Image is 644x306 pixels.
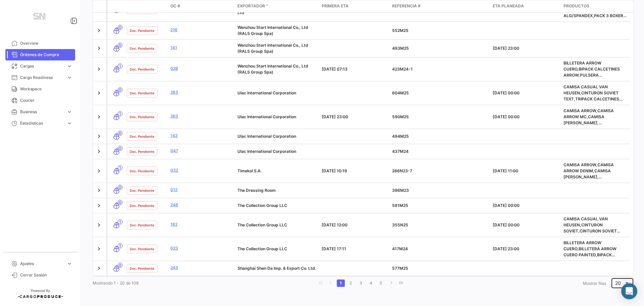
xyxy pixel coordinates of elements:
[322,246,346,251] span: [DATE] 17:11
[118,146,122,151] span: 0
[20,52,72,58] span: Órdenes de Compra
[563,240,626,281] span: BILLETERA ARROW CUERO,BILLETERA ARROW CUERO PAINTED,BIPACK CALCETINES ARROW,BUFANDA ARROW,PULSERA...
[107,0,124,12] datatable-header-cell: Modo de Transporte
[5,83,75,95] a: Workspace
[337,279,345,287] a: 1
[336,277,346,289] li: page 1
[237,63,308,75] span: Wenzhou Start International Co., Ltd (RALS Group Spa)
[93,280,139,286] span: Mostrando 1 - 20 de 108
[118,25,122,30] span: 0
[96,265,102,272] a: Expand/Collapse Row
[493,246,519,251] span: [DATE] 23:00
[493,203,520,208] span: [DATE] 00:00
[130,149,154,154] span: Doc. Pendiente
[96,202,102,209] a: Expand/Collapse Row
[235,0,319,12] datatable-header-cell: Exportador
[493,222,520,227] span: [DATE] 00:00
[96,66,102,73] a: Expand/Collapse Row
[319,0,389,12] datatable-header-cell: Primera ETA
[392,90,409,95] span: 604M25
[237,3,265,9] span: Exportador
[170,245,232,251] a: 023
[563,108,620,210] span: CAMISA ARROW,CAMISA ARROW MC,CAMISA PIERO BUTTI,CAMISA SOVIET,POLERA ARROW,POLERA ARROW CR DYED,P...
[20,109,64,115] span: Business
[5,95,75,106] a: Courier
[20,63,64,69] span: Cargas
[563,216,620,252] span: CAMISA CASUAL VAN HEUSEN,CINTURON SOVIET,CINTURON SOVIET REV,CINTURON SOVIET TEXT,TRIPACK CALCETI...
[237,25,308,36] span: Wenzhou Start International Co., Ltd (RALS Group Spa)
[327,279,335,287] a: go to previous page
[170,89,232,95] a: 283
[118,200,122,205] span: 0
[237,246,287,251] span: The Collection Group LLC
[96,45,102,52] a: Expand/Collapse Row
[493,168,518,173] span: [DATE] 11:00
[130,246,154,252] span: Doc. Pendiente
[118,131,122,136] span: 0
[392,222,408,227] span: 355N25
[20,75,64,81] span: Cargo Readiness
[130,188,154,193] span: Doc. Pendiente
[130,114,154,120] span: Doc. Pendiente
[23,8,57,27] img: Manufactura+Logo.png
[20,86,72,92] span: Workspace
[356,277,366,289] li: page 3
[20,261,64,267] span: Ajustes
[347,279,355,287] a: 2
[118,219,122,224] span: 1
[96,187,102,194] a: Expand/Collapse Row
[170,265,232,271] a: 243
[96,222,102,228] a: Expand/Collapse Row
[170,65,232,72] a: 028
[366,277,376,289] li: page 4
[170,187,232,193] a: 012
[389,0,490,12] datatable-header-cell: Referencia #
[96,114,102,120] a: Expand/Collapse Row
[130,222,154,228] span: Doc. Pendiente
[317,279,325,287] a: go to first page
[118,87,122,92] span: 0
[392,246,408,251] span: 417M24
[96,168,102,174] a: Expand/Collapse Row
[322,67,347,72] span: [DATE] 07:13
[392,134,409,139] span: 494M25
[96,90,102,96] a: Expand/Collapse Row
[170,27,232,33] a: 216
[237,222,287,227] span: The Collection Group LLC
[392,168,412,173] span: 286N23-7
[96,148,102,155] a: Expand/Collapse Row
[20,120,64,126] span: Estadísticas
[237,114,296,119] span: Ulac International Corporation
[377,279,385,287] a: 5
[397,279,405,287] a: go to last page
[392,188,409,193] span: 396M23
[168,0,235,12] datatable-header-cell: OC #
[130,46,154,51] span: Doc. Pendiente
[392,266,408,271] span: 577M25
[392,149,409,154] span: 437M24
[130,266,154,271] span: Doc. Pendiente
[96,27,102,34] a: Expand/Collapse Row
[118,263,122,268] span: 0
[118,43,122,48] span: 0
[563,84,619,107] span: CAMISA CASUAL VAN HEUSEN,CINTURON SOVIET TEXT,TRIPACK CALCETINES ARROW
[493,90,520,95] span: [DATE] 00:00
[170,148,232,154] a: 047
[493,3,524,9] span: ETA planeada
[392,67,413,72] span: 423M24-1
[357,279,365,287] a: 3
[237,43,308,54] span: Wenzhou Start International Co., Ltd (RALS Group Spa)
[392,28,409,33] span: 552M25
[5,49,75,60] a: Órdenes de Compra
[237,134,296,139] span: Ulac International Corporation
[170,133,232,139] a: 142
[130,203,154,208] span: Doc. Pendiente
[237,149,296,154] span: Ulac International Corporation
[118,185,122,190] span: 0
[322,168,347,173] span: [DATE] 10:19
[237,168,262,173] span: Timekol S.A.
[322,114,348,119] span: [DATE] 23:00
[621,283,637,299] div: Abrir Intercom Messenger
[66,109,72,115] span: expand_more
[392,114,409,119] span: 590M25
